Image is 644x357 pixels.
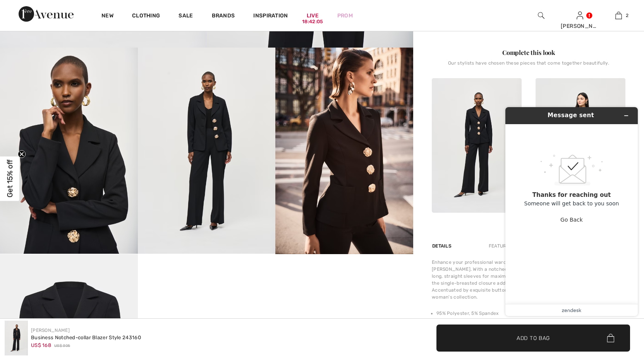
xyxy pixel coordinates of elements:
[253,12,288,20] span: Inspiration
[101,12,113,20] a: New
[31,328,70,333] a: [PERSON_NAME]
[212,12,235,20] a: Brands
[499,101,644,322] iframe: Find more information here
[31,342,51,348] span: US$ 168
[432,239,453,253] div: Details
[482,239,519,253] div: Features
[599,11,637,20] a: 2
[436,325,630,352] button: Add to Bag
[17,5,33,12] span: Help
[31,334,141,342] div: Business Notched-collar Blazer Style 243160
[5,321,28,355] img: Business Notched-Collar Blazer Style 243160
[561,22,599,30] div: [PERSON_NAME]
[615,11,622,20] img: My Bag
[432,60,625,72] div: Our stylists have chosen these pieces that come together beautifully.
[275,48,413,254] img: Business Notched-Collar Blazer Style 243160. 5
[307,12,319,20] a: Live18:42:05
[54,343,70,349] span: US$ 305
[536,78,625,213] img: Sophisticated Flare-Fit Trousers Style 243235
[626,12,629,19] span: 2
[432,78,522,213] img: Business Notched-Collar Blazer Style 243160
[432,259,625,301] div: Enhance your professional wardrobe with this business-style blazer from [PERSON_NAME]. With a not...
[138,48,276,254] img: Business Notched-Collar Blazer Style 243160. 4
[436,310,625,317] li: 95% Polyester, 5% Spandex
[19,6,74,22] img: 1ère Avenue
[538,11,544,20] img: search the website
[302,18,323,26] div: 18:42:05
[607,334,614,342] img: Bag.svg
[517,334,550,342] span: Add to Bag
[577,11,583,20] img: My Info
[436,317,625,324] li: No pockets
[337,12,353,20] a: Prom
[132,12,160,20] a: Clothing
[577,12,583,19] a: Sign In
[432,48,625,57] div: Complete this look
[179,12,193,20] a: Sale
